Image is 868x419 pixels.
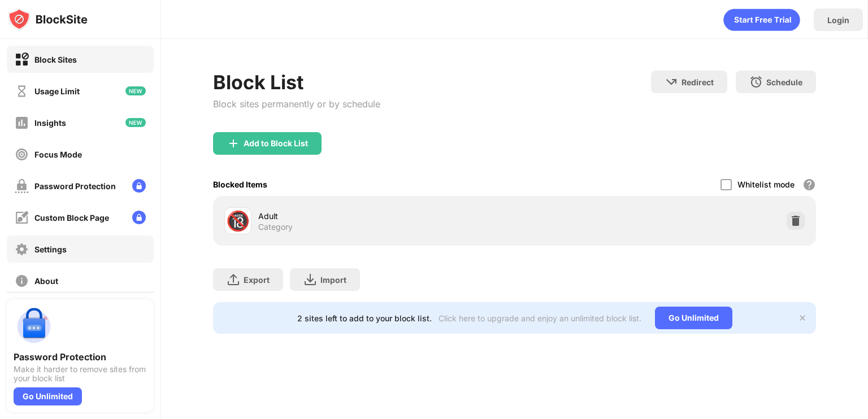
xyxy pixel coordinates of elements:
[320,275,346,285] div: Import
[258,222,293,232] div: Category
[14,351,147,363] div: Password Protection
[15,84,29,98] img: time-usage-off.svg
[14,387,82,405] div: Go Unlimited
[15,179,29,193] img: password-protection-off.svg
[34,213,109,222] div: Custom Block Page
[226,209,250,233] div: 🔞
[15,116,29,130] img: insights-off.svg
[34,118,66,128] div: Insights
[34,245,67,254] div: Settings
[766,77,802,87] div: Schedule
[682,77,714,87] div: Redirect
[827,15,849,25] div: Login
[132,211,146,224] img: lock-menu.svg
[15,147,29,162] img: focus-off.svg
[34,181,116,191] div: Password Protection
[34,150,82,159] div: Focus Mode
[213,180,267,189] div: Blocked Items
[244,275,270,285] div: Export
[34,86,80,96] div: Usage Limit
[213,98,380,110] div: Block sites permanently or by schedule
[34,276,58,286] div: About
[244,139,308,148] div: Add to Block List
[15,211,29,225] img: customize-block-page-off.svg
[125,118,146,127] img: new-icon.svg
[8,8,88,30] img: logo-blocksite.svg
[798,313,807,322] img: x-button.svg
[14,306,54,347] img: push-password-protection.svg
[655,307,732,329] div: Go Unlimited
[723,8,800,31] div: animation
[258,210,514,222] div: Adult
[125,86,146,95] img: new-icon.svg
[15,274,29,288] img: about-off.svg
[297,313,432,323] div: 2 sites left to add to your block list.
[213,71,380,94] div: Block List
[439,313,641,323] div: Click here to upgrade and enjoy an unlimited block list.
[132,179,146,193] img: lock-menu.svg
[737,180,795,189] div: Whitelist mode
[14,365,147,383] div: Make it harder to remove sites from your block list
[15,242,29,256] img: settings-off.svg
[34,55,77,64] div: Block Sites
[15,53,29,67] img: block-on.svg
